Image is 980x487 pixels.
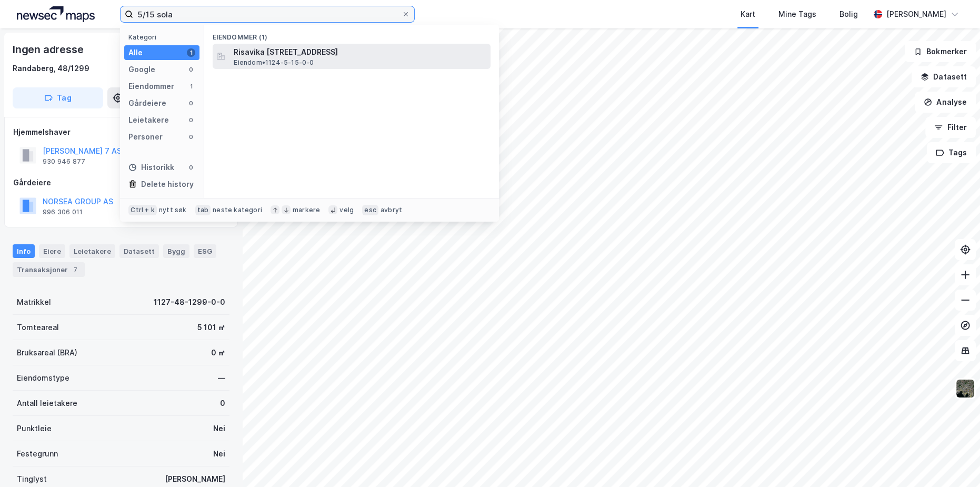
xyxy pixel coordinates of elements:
[187,163,195,172] div: 0
[17,296,51,309] div: Matrikkel
[141,178,194,191] div: Delete history
[70,264,81,275] div: 7
[218,372,225,384] div: —
[339,206,354,214] div: velg
[119,244,159,258] div: Datasett
[128,205,157,215] div: Ctrl + k
[17,321,59,334] div: Tomteareal
[13,176,229,189] div: Gårdeiere
[13,126,229,138] div: Hjemmelshaver
[915,92,976,113] button: Analyse
[234,58,314,67] span: Eiendom • 1124-5-15-0-0
[778,8,816,21] div: Mine Tags
[17,448,58,460] div: Festegrunn
[955,379,975,399] img: 9k=
[187,133,195,141] div: 0
[128,114,169,126] div: Leietakere
[43,157,85,166] div: 930 946 877
[13,244,35,258] div: Info
[13,62,89,75] div: Randaberg, 48/1299
[187,82,195,91] div: 1
[163,244,189,258] div: Bygg
[912,66,976,87] button: Datasett
[213,448,225,460] div: Nei
[925,117,976,138] button: Filter
[43,208,83,216] div: 996 306 011
[187,48,195,57] div: 1
[886,8,946,21] div: [PERSON_NAME]
[194,244,216,258] div: ESG
[17,6,95,22] img: logo.a4113a55bc3d86da70a041830d287a7e.svg
[927,436,980,487] iframe: Chat Widget
[165,473,225,485] div: [PERSON_NAME]
[17,372,69,384] div: Eiendomstype
[293,206,320,214] div: markere
[741,8,755,21] div: Kart
[187,65,195,74] div: 0
[128,80,174,93] div: Eiendommer
[927,142,976,163] button: Tags
[133,6,402,22] input: Søk på adresse, matrikkel, gårdeiere, leietakere eller personer
[17,422,52,435] div: Punktleie
[234,46,486,58] span: Risavika [STREET_ADDRESS]
[839,8,858,21] div: Bolig
[128,63,155,76] div: Google
[220,397,225,410] div: 0
[211,346,225,359] div: 0 ㎡
[13,41,85,58] div: Ingen adresse
[197,321,225,334] div: 5 101 ㎡
[362,205,378,215] div: esc
[154,296,225,309] div: 1127-48-1299-0-0
[17,473,47,485] div: Tinglyst
[69,244,115,258] div: Leietakere
[905,41,976,62] button: Bokmerker
[128,97,166,110] div: Gårdeiere
[213,422,225,435] div: Nei
[39,244,65,258] div: Eiere
[17,397,77,410] div: Antall leietakere
[13,262,85,277] div: Transaksjoner
[204,25,499,44] div: Eiendommer (1)
[13,87,103,108] button: Tag
[159,206,187,214] div: nytt søk
[17,346,77,359] div: Bruksareal (BRA)
[128,33,199,41] div: Kategori
[195,205,211,215] div: tab
[187,99,195,107] div: 0
[187,116,195,124] div: 0
[381,206,402,214] div: avbryt
[213,206,262,214] div: neste kategori
[128,46,143,59] div: Alle
[128,131,163,143] div: Personer
[128,161,174,174] div: Historikk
